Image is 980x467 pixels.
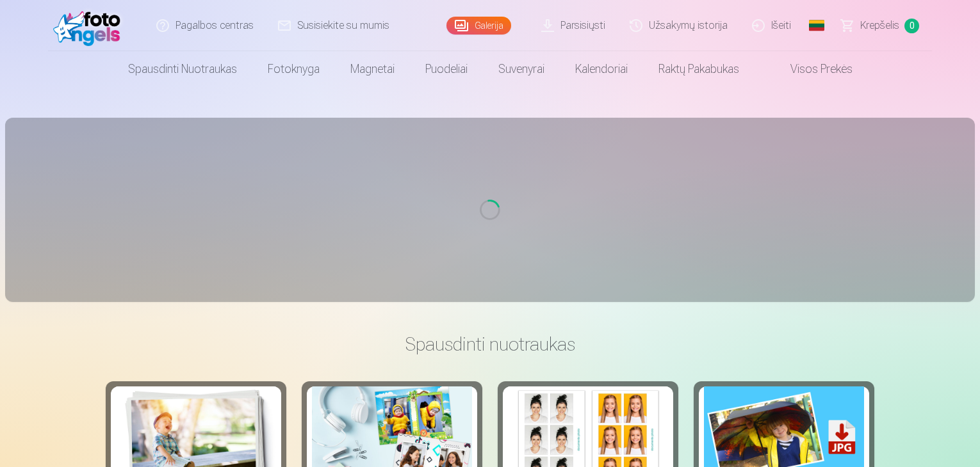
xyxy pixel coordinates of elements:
a: Puodeliai [410,51,483,87]
span: Krepšelis [860,18,899,33]
a: Raktų pakabukas [643,51,755,87]
a: Magnetai [335,51,410,87]
a: Spausdinti nuotraukas [113,51,252,87]
img: /fa2 [53,5,127,46]
a: Fotoknyga [252,51,335,87]
h3: Spausdinti nuotraukas [116,333,864,356]
a: Kalendoriai [560,51,643,87]
a: Suvenyrai [483,51,560,87]
a: Galerija [446,17,511,35]
span: 0 [904,19,919,33]
a: Visos prekės [755,51,868,87]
